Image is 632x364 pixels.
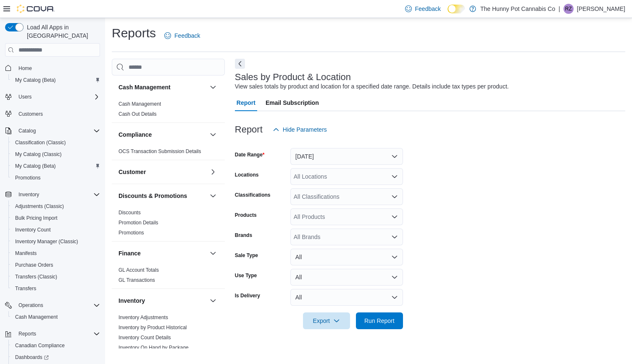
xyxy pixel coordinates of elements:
[12,248,100,258] span: Manifests
[12,138,69,148] a: Classification (Classic)
[118,130,152,139] h3: Compliance
[364,317,395,325] span: Run Report
[290,148,403,165] button: [DATE]
[402,0,444,17] a: Feedback
[118,148,201,154] a: OCS Transaction Submission Details
[12,283,100,294] span: Transfers
[15,250,37,257] span: Manifests
[12,237,82,247] a: Inventory Manager (Classic)
[564,4,574,14] div: Ramon Zavalza
[2,108,103,120] button: Customers
[118,325,187,330] a: Inventory by Product Historical
[391,234,398,240] button: Open list of options
[12,173,44,183] a: Promotions
[112,99,225,122] div: Cash Management
[18,65,32,72] span: Home
[2,299,103,311] button: Operations
[290,269,403,286] button: All
[12,149,65,159] a: My Catalog (Classic)
[15,77,56,83] span: My Catalog (Beta)
[558,4,560,14] p: |
[8,212,103,224] button: Bulk Pricing Import
[12,225,100,235] span: Inventory Count
[118,267,159,273] a: GL Account Totals
[208,191,218,201] button: Discounts & Promotions
[235,272,257,279] label: Use Type
[12,173,100,183] span: Promotions
[118,334,171,341] span: Inventory Count Details
[266,94,319,111] span: Email Subscription
[12,138,100,148] span: Classification (Classic)
[15,139,66,146] span: Classification (Classic)
[308,312,345,329] span: Export
[118,335,171,341] a: Inventory Count Details
[235,232,252,239] label: Brands
[237,94,255,111] span: Report
[8,283,103,294] button: Transfers
[448,13,448,14] span: Dark Mode
[235,252,258,259] label: Sale Type
[8,271,103,283] button: Transfers (Classic)
[235,82,509,91] div: View sales totals by product and location for a specified date range. Details include tax types p...
[15,285,36,292] span: Transfers
[12,149,100,159] span: My Catalog (Classic)
[235,59,245,69] button: Next
[8,137,103,148] button: Classification (Classic)
[565,4,572,14] span: RZ
[118,192,206,200] button: Discounts & Promotions
[8,172,103,184] button: Promotions
[290,249,403,265] button: All
[8,148,103,160] button: My Catalog (Classic)
[290,289,403,306] button: All
[118,192,187,200] h3: Discounts & Promotions
[235,72,351,82] h3: Sales by Product & Location
[12,213,61,223] a: Bulk Pricing Import
[12,312,100,322] span: Cash Management
[235,212,257,218] label: Products
[235,292,260,299] label: Is Delivery
[118,314,168,321] span: Inventory Adjustments
[15,163,56,169] span: My Catalog (Beta)
[2,91,103,103] button: Users
[15,92,100,102] span: Users
[15,226,51,233] span: Inventory Count
[12,213,100,223] span: Bulk Pricing Import
[15,354,49,361] span: Dashboards
[118,267,159,273] span: GL Account Totals
[8,259,103,271] button: Purchase Orders
[118,296,145,305] h3: Inventory
[208,82,218,92] button: Cash Management
[118,168,146,176] h3: Customer
[12,75,59,85] a: My Catalog (Beta)
[208,248,218,258] button: Finance
[112,25,156,42] h1: Reports
[18,94,32,100] span: Users
[8,200,103,212] button: Adjustments (Classic)
[118,83,171,91] h3: Cash Management
[118,249,206,257] button: Finance
[15,273,57,280] span: Transfers (Classic)
[577,4,625,14] p: [PERSON_NAME]
[15,109,46,119] a: Customers
[24,23,100,40] span: Load All Apps in [GEOGRAPHIC_DATA]
[8,247,103,259] button: Manifests
[118,148,201,155] span: OCS Transaction Submission Details
[118,101,161,107] span: Cash Management
[15,63,35,73] a: Home
[12,341,100,351] span: Canadian Compliance
[8,160,103,172] button: My Catalog (Beta)
[18,330,36,337] span: Reports
[12,161,59,171] a: My Catalog (Beta)
[15,262,53,268] span: Purchase Orders
[269,121,330,138] button: Hide Parameters
[18,302,43,309] span: Operations
[15,238,78,245] span: Inventory Manager (Classic)
[391,213,398,220] button: Open list of options
[12,75,100,85] span: My Catalog (Beta)
[12,201,100,211] span: Adjustments (Classic)
[2,125,103,137] button: Catalog
[12,161,100,171] span: My Catalog (Beta)
[356,312,403,329] button: Run Report
[15,329,100,339] span: Reports
[15,342,65,349] span: Canadian Compliance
